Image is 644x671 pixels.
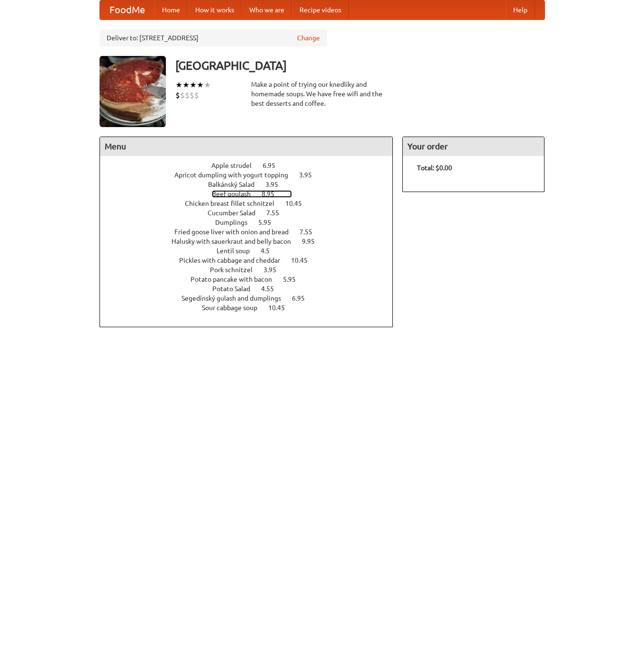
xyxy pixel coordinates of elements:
div: Make a point of trying our knedlíky and homemade soups. We have free wifi and the best desserts a... [251,80,393,108]
h3: [GEOGRAPHIC_DATA] [175,56,545,75]
span: Segedínský gulash and dumplings [181,294,290,302]
span: Cucumber Salad [208,209,265,217]
li: ★ [197,80,204,90]
span: 8.95 [262,190,284,198]
a: Pork schnitzel 3.95 [210,266,294,274]
a: Who we are [242,0,292,19]
span: Sour cabbage soup [202,304,267,312]
li: ★ [204,80,211,90]
span: Apple strudel [211,162,261,169]
a: Segedínský gulash and dumplings 6.95 [181,294,322,302]
span: Pickles with cabbage and cheddar [179,257,290,264]
a: How it works [188,0,242,19]
li: ★ [190,80,197,90]
a: Lentil soup 4.5 [217,247,287,255]
span: 9.95 [302,238,324,245]
b: Total: $0.00 [417,164,452,172]
a: Recipe videos [292,0,349,19]
li: $ [180,90,185,101]
a: Sour cabbage soup 10.45 [202,304,302,312]
a: Chicken breast fillet schnitzel 10.45 [185,200,319,207]
a: Halusky with sauerkraut and belly bacon 9.95 [172,238,332,245]
li: ★ [175,80,182,90]
span: Dumplings [215,219,257,226]
span: 5.95 [283,276,305,283]
a: Potato Salad 4.55 [212,285,291,293]
span: Apricot dumpling with yogurt topping [174,171,298,179]
li: ★ [182,80,190,90]
span: 10.45 [291,257,317,264]
span: 5.95 [258,219,281,226]
li: $ [175,90,180,101]
a: Potato pancake with bacon 5.95 [190,276,313,283]
span: 4.55 [261,285,283,293]
li: $ [185,90,190,101]
span: Chicken breast fillet schnitzel [185,200,284,207]
span: 7.55 [266,209,289,217]
a: Pickles with cabbage and cheddar 10.45 [179,257,325,264]
a: Beef goulash 8.95 [212,190,292,198]
span: Pork schnitzel [210,266,262,274]
h4: Your order [403,137,544,156]
img: angular.jpg [100,56,166,127]
span: Fried goose liver with onion and bread [174,228,298,236]
span: 10.45 [268,304,294,312]
li: $ [190,90,194,101]
span: Halusky with sauerkraut and belly bacon [172,238,300,245]
span: Balkánský Salad [208,181,264,188]
span: 3.95 [263,266,286,274]
a: Home [154,0,188,19]
span: 3.95 [299,171,321,179]
span: 3.95 [265,181,288,188]
span: Potato Salad [212,285,260,293]
a: Fried goose liver with onion and bread 7.55 [174,228,330,236]
a: Dumplings 5.95 [215,219,289,226]
a: Change [297,33,320,43]
span: Beef goulash [212,190,260,198]
span: 6.95 [263,162,285,169]
span: 10.45 [285,200,311,207]
a: FoodMe [100,0,154,19]
span: 4.5 [261,247,279,255]
a: Help [506,0,535,19]
span: 7.55 [299,228,322,236]
a: Apple strudel 6.95 [211,162,293,169]
span: Potato pancake with bacon [190,276,281,283]
a: Cucumber Salad 7.55 [208,209,297,217]
span: Lentil soup [217,247,259,255]
span: 6.95 [292,294,314,302]
a: Balkánský Salad 3.95 [208,181,296,188]
div: Deliver to: [STREET_ADDRESS] [100,29,327,46]
a: Apricot dumpling with yogurt topping 3.95 [174,171,329,179]
li: $ [194,90,199,101]
h4: Menu [100,137,393,156]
